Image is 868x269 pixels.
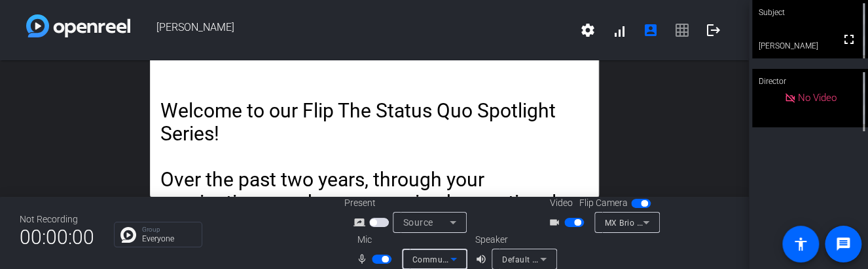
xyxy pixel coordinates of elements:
[752,69,868,94] div: Director
[120,227,136,243] img: Chat Icon
[835,236,851,252] mat-icon: message
[20,221,94,253] span: 00:00:00
[475,251,491,267] mat-icon: volume_up
[841,31,857,47] mat-icon: fullscreen
[20,213,94,226] div: Not Recording
[793,236,808,252] mat-icon: accessibility
[502,254,643,264] span: Default - Speakers (Realtek(R) Audio)
[643,22,659,38] mat-icon: account_box
[344,196,475,210] div: Present
[604,14,635,46] button: signal_cellular_alt
[130,14,572,46] span: [PERSON_NAME]
[403,217,433,228] span: Source
[605,217,685,228] span: MX Brio (046d:0944)
[475,233,554,247] div: Speaker
[580,22,596,38] mat-icon: settings
[356,251,372,267] mat-icon: mic_none
[798,92,837,104] span: No Video
[142,226,195,233] p: Group
[160,99,588,145] p: Welcome to our Flip The Status Quo Spotlight Series!
[550,196,573,210] span: Video
[579,196,628,210] span: Flip Camera
[706,22,721,38] mat-icon: logout
[353,215,369,230] mat-icon: screen_share_outline
[142,235,195,243] p: Everyone
[412,254,634,264] span: Communications - Microphone (Shure MV7+) (14ed:1019)
[26,14,130,37] img: white-gradient.svg
[549,215,564,230] mat-icon: videocam_outline
[344,233,475,247] div: Mic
